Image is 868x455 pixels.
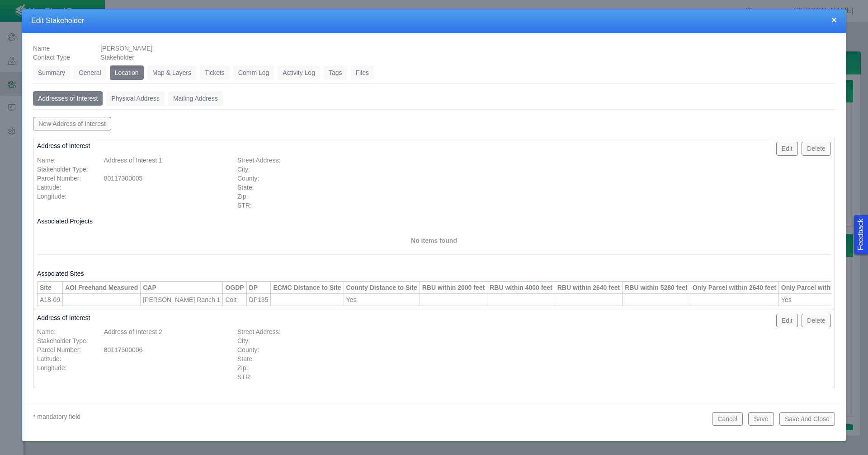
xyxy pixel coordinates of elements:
span: City: [237,337,250,344]
span: * mandatory field [33,413,80,420]
td: Colt [223,293,246,306]
span: Stakeholder [100,54,134,61]
td: DP135 [246,293,271,306]
span: Stakeholder Type: [37,337,88,344]
button: New Address of Interest [33,117,111,130]
td: Yes [344,293,420,306]
span: 80117300005 [104,175,143,182]
span: Stakeholder Type: [37,166,88,173]
th: RBU within 2640 feet [555,281,622,293]
span: City: [237,166,250,173]
button: close [831,15,837,24]
span: County: [237,346,259,353]
h5: Associated Sites [37,269,831,278]
span: State: [237,355,254,362]
span: Latitude: [37,184,61,191]
button: Delete [802,142,831,155]
h4: Edit Stakeholder [31,16,837,26]
td: A18-09 [38,293,63,306]
span: Parcel Number: [37,346,81,353]
span: STR: [237,373,252,381]
h5: Address of Interest [37,314,430,322]
span: Street Address: [237,157,281,164]
a: General [74,65,106,80]
button: Delete [802,314,831,327]
th: CAP [141,281,223,293]
span: Parcel Number: [37,175,81,182]
th: RBU within 2000 feet [420,281,487,293]
a: Physical Address [106,91,165,106]
span: [PERSON_NAME] [100,45,152,52]
button: Save and Close [779,412,835,426]
th: DP [246,281,271,293]
span: Contact Type [33,54,70,61]
span: County: [237,175,259,182]
a: Comm Log [233,65,274,80]
td: Yes [778,293,867,306]
label: No items found [411,236,457,245]
button: Save [748,412,774,426]
button: Edit [776,314,798,327]
th: AOI Freehand Measured [63,281,141,293]
span: Latitude: [37,355,61,362]
h5: Associated Projects [37,217,831,225]
span: Name: [37,157,56,164]
span: Address of Interest 1 [104,157,162,164]
a: Map & Layers [147,65,196,80]
th: RBU within 4000 feet [487,281,555,293]
button: Edit [776,142,798,155]
span: STR: [237,202,252,209]
a: Location [110,65,144,80]
a: Activity Log [278,65,320,80]
span: 80117300006 [104,346,143,353]
th: RBU within 5280 feet [623,281,690,293]
a: Summary [33,65,70,80]
th: Only Parcel within 4000 feet [778,281,867,293]
td: [PERSON_NAME] Ranch 1 [141,293,223,306]
button: Cancel [712,412,743,426]
a: Tickets [200,65,230,80]
span: Longitude: [37,193,66,200]
th: ECMC Distance to Site [271,281,344,293]
span: Zip: [237,193,248,200]
a: Files [351,65,374,80]
a: Tags [324,65,347,80]
th: County Distance to Site [344,281,420,293]
span: Name: [37,328,56,335]
span: Longitude: [37,364,66,371]
th: Only Parcel within 2640 feet [690,281,778,293]
span: Zip: [237,364,248,371]
h5: Address of Interest [37,142,430,150]
span: Address of Interest 2 [104,328,162,335]
span: State: [237,184,254,191]
a: Mailing Address [168,91,223,106]
a: Addresses of Interest [33,91,103,106]
span: Street Address: [237,328,281,335]
th: Site [38,281,63,293]
span: Name [33,45,50,52]
th: OGDP [223,281,246,293]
